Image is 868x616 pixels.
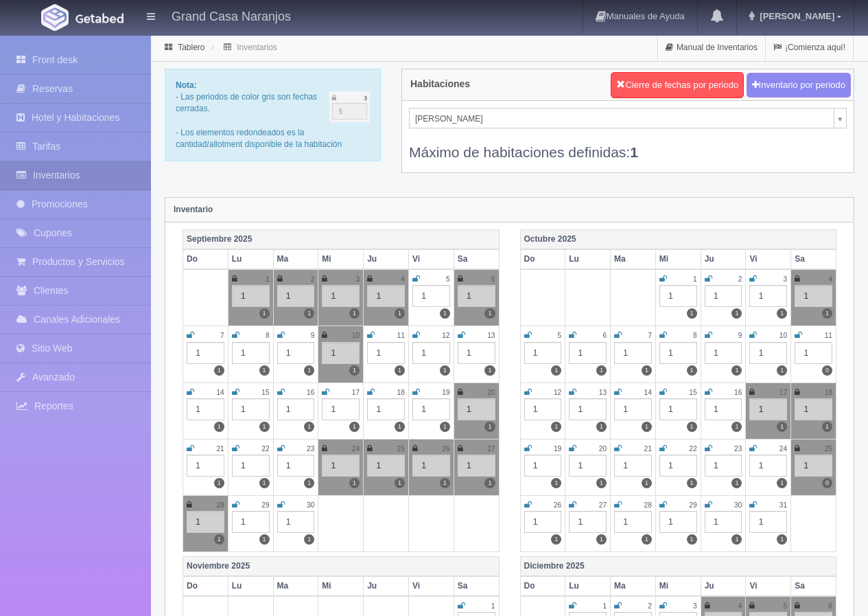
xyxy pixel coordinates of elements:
[822,308,832,319] label: 1
[693,275,697,283] small: 1
[412,455,450,477] div: 1
[766,34,853,61] a: ¡Comienza aquí!
[304,534,314,545] label: 1
[277,342,315,364] div: 1
[602,332,607,339] small: 6
[599,389,607,396] small: 13
[630,144,638,160] b: 1
[734,501,742,509] small: 30
[825,332,832,339] small: 11
[791,249,836,269] th: Sa
[648,332,652,339] small: 7
[412,398,450,420] div: 1
[687,365,697,376] label: 1
[307,501,314,509] small: 30
[412,285,450,307] div: 1
[784,275,788,283] small: 3
[397,332,405,339] small: 11
[311,332,315,339] small: 9
[273,249,318,269] th: Ma
[183,556,500,576] th: Noviembre 2025
[367,285,405,307] div: 1
[277,398,315,420] div: 1
[705,342,742,364] div: 1
[524,511,562,533] div: 1
[442,389,449,396] small: 19
[822,365,832,376] label: 0
[738,602,742,610] small: 4
[746,576,791,596] th: Vi
[554,501,561,509] small: 26
[232,285,270,307] div: 1
[659,511,697,533] div: 1
[569,511,607,533] div: 1
[701,249,746,269] th: Ju
[349,308,360,319] label: 1
[693,332,697,339] small: 8
[454,249,499,269] th: Sa
[259,422,270,432] label: 1
[187,511,224,533] div: 1
[738,275,742,283] small: 2
[731,478,742,488] label: 1
[261,445,269,453] small: 22
[779,445,787,453] small: 24
[614,342,652,364] div: 1
[642,422,652,432] label: 1
[232,398,270,420] div: 1
[599,501,607,509] small: 27
[259,365,270,376] label: 1
[228,249,273,269] th: Lu
[828,275,832,283] small: 4
[731,308,742,319] label: 1
[304,422,314,432] label: 1
[784,602,788,610] small: 5
[458,342,495,364] div: 1
[395,308,405,319] label: 1
[611,576,656,596] th: Ma
[599,445,607,453] small: 20
[395,365,405,376] label: 1
[689,501,696,509] small: 29
[232,342,270,364] div: 1
[395,478,405,488] label: 1
[746,249,791,269] th: Vi
[232,511,270,533] div: 1
[569,398,607,420] div: 1
[458,285,495,307] div: 1
[187,398,224,420] div: 1
[614,455,652,477] div: 1
[216,501,224,509] small: 28
[756,11,834,21] span: [PERSON_NAME]
[705,511,742,533] div: 1
[322,455,360,477] div: 1
[178,43,204,52] a: Tablero
[266,275,270,283] small: 1
[397,445,405,453] small: 25
[395,422,405,432] label: 1
[487,389,495,396] small: 20
[524,342,562,364] div: 1
[440,365,450,376] label: 1
[446,275,450,283] small: 5
[659,455,697,477] div: 1
[214,478,224,488] label: 1
[364,249,409,269] th: Ju
[551,365,561,376] label: 1
[731,365,742,376] label: 1
[642,534,652,545] label: 1
[602,602,607,610] small: 1
[655,576,701,596] th: Mi
[261,501,269,509] small: 29
[569,455,607,477] div: 1
[487,332,495,339] small: 13
[644,389,652,396] small: 14
[484,365,495,376] label: 1
[408,576,454,596] th: Vi
[705,398,742,420] div: 1
[412,342,450,364] div: 1
[318,576,364,596] th: Mi
[648,602,652,610] small: 2
[738,332,742,339] small: 9
[687,422,697,432] label: 1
